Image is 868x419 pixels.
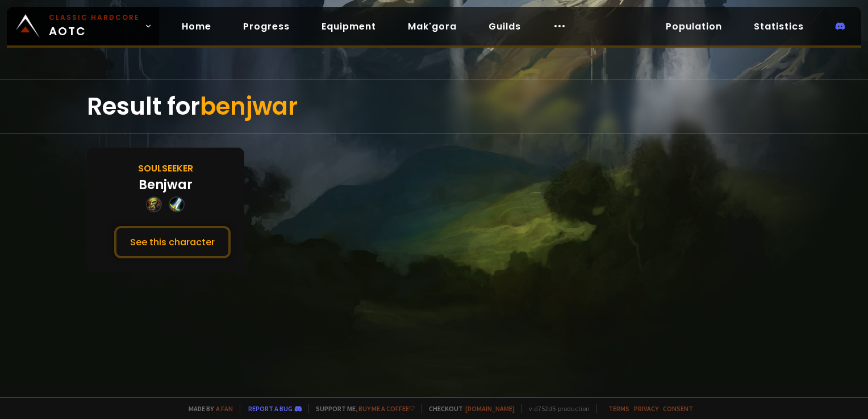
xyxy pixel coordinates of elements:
[634,404,658,413] a: Privacy
[49,12,140,40] span: AOTC
[49,12,140,23] small: Classic Hardcore
[657,15,731,38] a: Population
[173,15,220,38] a: Home
[521,404,590,413] span: v. d752d5 - production
[182,404,233,413] span: Made by
[234,15,299,38] a: Progress
[248,404,293,413] a: Report a bug
[399,15,466,38] a: Mak'gora
[745,15,813,38] a: Statistics
[312,15,385,38] a: Equipment
[308,404,415,413] span: Support me,
[358,404,415,413] a: Buy me a coffee
[608,404,629,413] a: Terms
[138,161,193,175] div: Soulseeker
[139,175,193,194] div: Benjwar
[663,404,693,413] a: Consent
[422,404,515,413] span: Checkout
[479,15,530,38] a: Guilds
[216,404,233,413] a: a fan
[87,80,781,133] div: Result for
[200,90,298,123] span: benjwar
[114,226,231,258] button: See this character
[465,404,515,413] a: [DOMAIN_NAME]
[7,7,159,45] a: Classic HardcoreAOTC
